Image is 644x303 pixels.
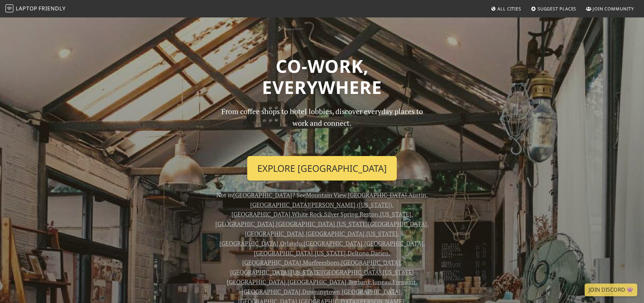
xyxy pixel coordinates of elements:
[306,191,346,199] a: Mountain View
[291,268,381,276] a: [US_STATE][GEOGRAPHIC_DATA]
[342,288,401,296] a: [GEOGRAPHIC_DATA]
[39,5,65,12] span: Friendly
[241,288,301,296] a: [GEOGRAPHIC_DATA]
[5,4,13,12] img: LaptopFriendly
[538,6,577,12] span: Suggest Places
[231,210,290,218] a: [GEOGRAPHIC_DATA]
[287,278,346,286] a: [GEOGRAPHIC_DATA]
[528,3,579,15] a: Suggest Places
[364,239,423,247] a: [GEOGRAPHIC_DATA]
[304,239,363,247] a: [GEOGRAPHIC_DATA]
[254,249,313,257] a: [GEOGRAPHIC_DATA]
[302,288,340,296] a: Downingtown
[280,239,302,247] a: Orlando
[306,230,365,238] a: [GEOGRAPHIC_DATA]
[348,278,371,286] a: Burbank
[233,191,292,199] a: [GEOGRAPHIC_DATA]
[303,258,339,266] a: Murfreesboro
[366,230,397,238] a: [US_STATE]
[360,210,378,218] a: Reston
[276,220,335,228] a: [GEOGRAPHIC_DATA]
[409,191,426,199] a: Austin
[585,284,637,296] a: Join Discord 👾
[348,191,407,199] a: [GEOGRAPHIC_DATA]
[371,249,389,257] a: Darien
[497,6,521,12] span: All Cities
[593,6,634,12] span: Join Community
[324,210,358,218] a: Silver Spring
[219,239,278,247] a: [GEOGRAPHIC_DATA]
[242,258,301,266] a: [GEOGRAPHIC_DATA]
[337,220,427,228] a: [US_STATE][GEOGRAPHIC_DATA]
[341,258,400,266] a: [GEOGRAPHIC_DATA]
[488,3,524,15] a: All Cities
[392,278,416,286] a: Fremont
[245,230,304,238] a: [GEOGRAPHIC_DATA]
[380,210,411,218] a: [US_STATE]
[5,3,66,15] a: LaptopFriendly LaptopFriendly
[247,156,397,181] a: Explore [GEOGRAPHIC_DATA]
[315,249,346,257] a: [US_STATE]
[583,3,637,15] a: Join Community
[372,278,391,286] a: Juneau
[16,5,38,12] span: Laptop
[215,106,429,150] p: From coffee shops to hotel lobbies, discover everyday places to work and connect.
[215,220,274,228] a: [GEOGRAPHIC_DATA]
[230,268,289,276] a: [GEOGRAPHIC_DATA]
[347,249,369,257] a: Deltona
[292,210,322,218] a: White Rock
[105,55,539,98] h1: Co-work, Everywhere
[250,201,392,209] a: [GEOGRAPHIC_DATA][PERSON_NAME] ([US_STATE])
